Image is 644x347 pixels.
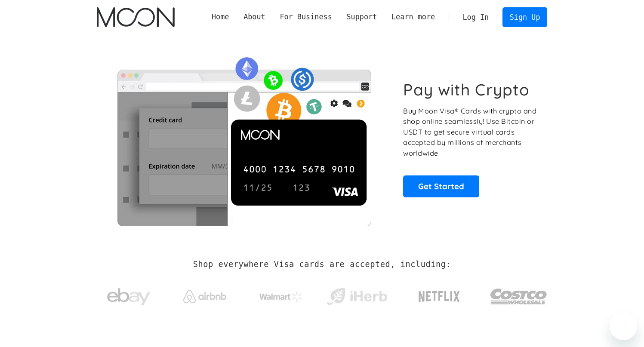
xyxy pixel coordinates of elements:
[339,12,384,22] div: Support
[249,283,313,306] a: Walmart
[193,260,451,269] h2: Shop everywhere Visa cards are accepted, including:
[391,12,435,22] div: Learn more
[273,12,339,22] div: For Business
[401,277,478,312] a: Netflix
[107,283,150,310] img: ebay
[325,277,389,312] a: iHerb
[97,7,175,27] a: home
[456,8,496,27] a: Log In
[490,272,548,317] a: Costco
[280,12,332,22] div: For Business
[418,286,461,307] img: Netflix
[204,12,236,22] a: Home
[490,280,548,313] img: Costco
[384,12,442,22] div: Learn more
[173,281,237,307] a: Airbnb
[97,275,161,315] a: ebay
[325,286,389,308] img: iHerb
[243,12,265,22] div: About
[346,12,377,22] div: Support
[183,290,226,303] img: Airbnb
[610,313,637,340] iframe: Button to launch messaging window
[502,7,547,27] a: Sign Up
[236,12,272,22] div: About
[97,51,391,226] img: Moon Cards let you spend your crypto anywhere Visa is accepted.
[97,7,175,27] img: Moon Logo
[259,292,302,302] img: Walmart
[403,175,479,197] a: Get Started
[403,80,530,99] h1: Pay with Crypto
[403,106,538,159] p: Buy Moon Visa® Cards with crypto and shop online seamlessly! Use Bitcoin or USDT to get secure vi...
